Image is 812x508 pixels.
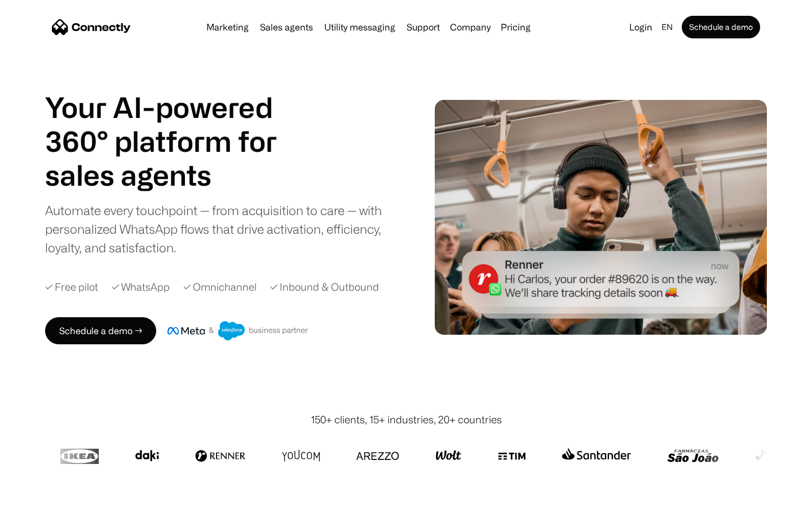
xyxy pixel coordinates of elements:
[45,158,304,192] div: 1 of 4
[270,279,379,295] div: ✓ Inbound & Outbound
[657,19,679,35] div: en
[112,279,170,295] div: ✓ WhatsApp
[183,279,257,295] div: ✓ Omnichannel
[320,23,400,32] a: Utility messaging
[311,412,502,427] div: 150+ clients, 15+ industries, 20+ countries
[661,19,673,35] div: en
[496,23,535,32] a: Pricing
[45,317,156,344] a: Schedule a demo →
[167,321,308,340] img: Meta and Salesforce business partner badge.
[682,16,760,38] a: Schedule a demo
[45,201,400,257] div: Automate every touchpoint — from acquisition to care — with personalized WhatsApp flows that driv...
[23,488,68,504] ul: Language list
[45,158,304,192] h1: sales agents
[447,19,494,35] div: Company
[625,19,657,35] a: Login
[255,23,317,32] a: Sales agents
[11,487,68,504] aside: Language selected: English
[402,23,444,32] a: Support
[45,279,98,295] div: ✓ Free pilot
[52,19,131,36] a: home
[202,23,253,32] a: Marketing
[45,90,304,158] h1: Your AI-powered 360° platform for
[450,19,491,35] div: Company
[45,158,304,192] div: carousel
